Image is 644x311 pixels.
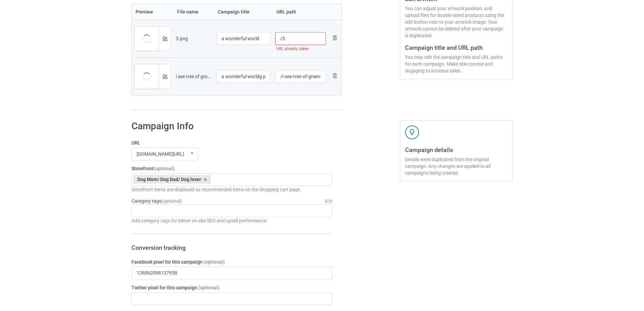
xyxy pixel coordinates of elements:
div: 0 / 6 [325,198,332,204]
div: Dog Mom/ Dog Dad/ Dog lover [134,175,211,183]
img: svg+xml;base64,PD94bWwgdmVyc2lvbj0iMS4wIiBlbmNvZGluZz0iVVRGLTgiPz4KPHN2ZyB3aWR0aD0iMTRweCIgaGVpZ2... [163,37,167,41]
span: (optional) [198,285,219,290]
h3: Campaign details [405,146,507,154]
label: URL [132,139,332,146]
span: (optional) [204,259,225,265]
th: Preview [132,4,173,20]
img: svg+xml;base64,PD94bWwgdmVyc2lvbj0iMS4wIiBlbmNvZGluZz0iVVRGLTgiPz4KPHN2ZyB3aWR0aD0iMjhweCIgaGVpZ2... [331,34,339,42]
img: svg+xml;base64,PD94bWwgdmVyc2lvbj0iMS4wIiBlbmNvZGluZz0iVVRGLTgiPz4KPHN2ZyB3aWR0aD0iNDJweCIgaGVpZ2... [405,125,419,139]
th: File name [173,4,214,20]
label: Twitter pixel for this campaign [132,284,332,291]
div: URL already taken [275,45,326,53]
div: Storefront items are displayed as recommended items on the shopping cart page. [132,186,332,193]
img: svg+xml;base64,PD94bWwgdmVyc2lvbj0iMS4wIiBlbmNvZGluZz0iVVRGLTgiPz4KPHN2ZyB3aWR0aD0iMjhweCIgaGVpZ2... [331,72,339,80]
div: 3.png [176,35,212,42]
h1: Campaign Info [132,120,332,132]
div: i see tree of green - dog paw.png [176,73,212,80]
h3: Campaign title and URL path [405,44,507,51]
label: Storefront [132,165,332,172]
span: (optional) [153,166,175,171]
div: You may edit the campaign title and URL paths for each campaign. Make title concise and engaging ... [405,54,507,74]
div: [DOMAIN_NAME][URL] [137,152,184,156]
th: URL path [273,4,329,20]
div: You can adjust your artwork position, and upload files for double-sided products using the edit b... [405,5,507,39]
div: Details were duplicated from the original campaign. Any changes are applied to all campaigns bein... [405,156,507,176]
h3: Conversion tracking [132,244,332,251]
label: Category tags [132,198,182,204]
img: svg+xml;base64,PD94bWwgdmVyc2lvbj0iMS4wIiBlbmNvZGluZz0iVVRGLTgiPz4KPHN2ZyB3aWR0aD0iMTRweCIgaGVpZ2... [163,74,167,79]
span: (optional) [161,198,182,204]
th: Campaign title [214,4,273,20]
label: Facebook pixel for this campaign [132,259,332,265]
div: Add category tags for better on-site SEO and upsell performance. [132,217,332,224]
